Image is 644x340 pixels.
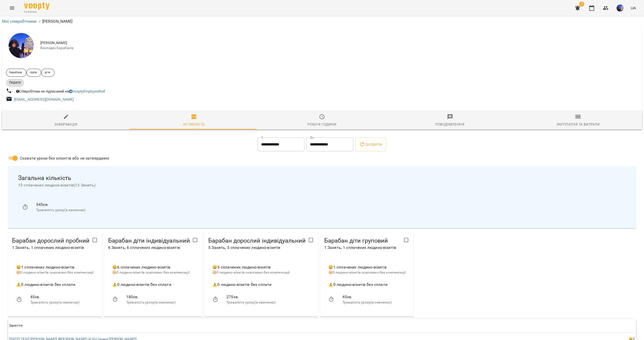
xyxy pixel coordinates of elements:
p: 45 хв. [30,294,94,300]
span: 😡 0 людино-візитів скасовано без компенсації [112,270,189,274]
div: Співробітник не підписаний на ! [15,88,106,95]
p: групи [30,70,37,75]
span: Педагог [6,80,24,85]
p: діти [45,70,50,75]
p: 6 Занять , 6 сплачених людино-візитів [108,245,190,251]
p: Барабани [9,70,22,75]
span: Барабан дорослий індивідуальний [208,237,306,245]
span: UA [631,5,636,11]
span: Загальна кількість [18,174,626,182]
span: ⚠️ 0 людино-візитів без сплати [328,282,387,287]
div: Робочі години [308,121,336,127]
span: 😀 1 сплачених людино-візитів [16,265,74,270]
span: 😀 6 сплачених людино-візитів [112,265,171,270]
nav: breadcrumb [2,18,642,24]
p: 1 Занять , 1 сплачених людино-візитів [324,245,401,251]
p: Тривалість уроку(в хвилинах) [126,300,194,305]
span: ⚠️ 0 людино-візитів без сплати [112,282,171,287]
img: Voopty Logo [24,3,49,10]
div: Sort [9,323,23,329]
span: Викладач Барабанів [40,46,638,51]
p: 45 хв. [342,294,406,300]
span: 😀 5 сплачених людино-візитів [212,265,271,270]
img: Єгор [9,33,34,58]
span: 😀 1 сплачених людино-візитів [328,265,387,270]
span: 😡 0 людино-візитів скасовано без компенсації [16,270,93,274]
a: VooptyEmployeeBot [69,89,104,93]
div: Активність [183,121,205,127]
span: Барабан дорослий пробний [12,237,90,245]
p: 5 Занять , 5 сплачених людино-візитів [208,245,306,251]
li: / [39,18,40,24]
span: Барабан діти індивідуальний [108,237,190,245]
p: [PERSON_NAME] [42,18,73,24]
span: [PERSON_NAME] [40,41,638,46]
span: For Business [24,10,49,14]
p: 180 хв. [126,294,194,300]
p: Тривалість уроку(в хвилинах) [342,300,406,305]
p: 275 хв. [226,294,310,300]
div: Заняття [9,323,23,329]
span: Сховати уроки без клієнтів або не затверджені [20,155,109,161]
p: Тривалість уроку(в хвилинах) [30,300,94,305]
span: Оновити [359,141,382,147]
span: Барабан діти груповий [324,237,401,245]
div: Зарплатня та Витрати [556,121,600,127]
button: Menu [6,2,18,14]
div: Повідомлення [435,121,464,127]
span: 13 сплачених людино-візитів ( 13 Занять ) [18,182,626,188]
span: ⚠️ 0 людино-візитів без сплати [212,282,271,287]
img: 697e48797de441964643b5c5372ef29d.jpg [617,5,624,12]
p: Тривалість уроку(в хвилинах) [226,300,310,305]
div: Інформація [55,121,77,127]
p: Тривалість уроку(в хвилинах) [36,208,622,213]
p: 1 Занять , 1 сплачених людино-візитів [12,245,90,251]
a: Мої співробітники [2,19,37,24]
span: 5 [579,2,584,7]
span: Заняття [9,323,635,329]
a: [EMAIL_ADDRESS][DOMAIN_NAME] [14,97,74,101]
span: 😡 0 людино-візитів скасовано без компенсації [328,270,406,274]
p: 545 хв. [36,202,622,208]
span: 😡 0 людино-візитів скасовано без компенсації [212,270,290,274]
button: UA [629,3,638,13]
span: ⚠️ 0 людино-візитів без сплати [16,282,75,287]
button: Оновити [355,137,386,152]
